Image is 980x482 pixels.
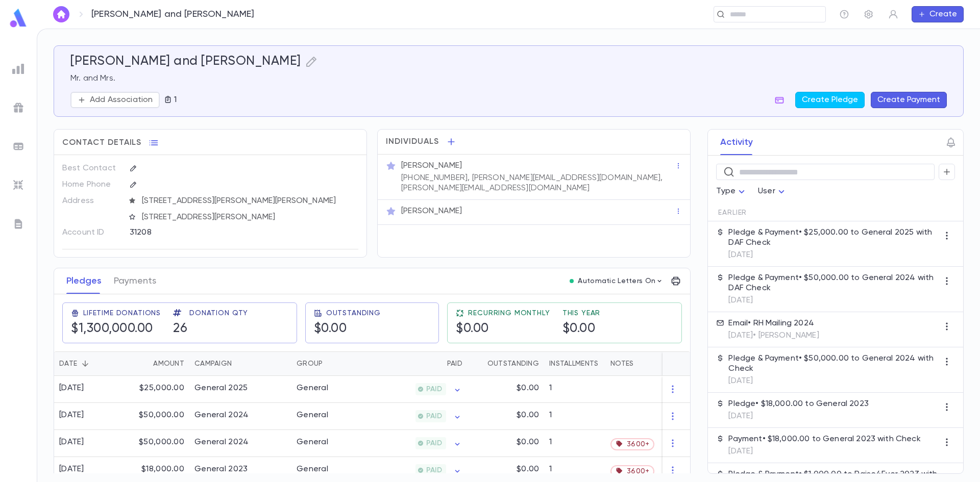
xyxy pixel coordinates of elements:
[123,351,189,376] div: Amount
[422,412,446,420] span: PAID
[59,383,84,393] div: [DATE]
[66,268,102,294] button: Pledges
[627,440,649,448] span: 3600+
[123,430,189,457] div: $50,000.00
[422,439,446,447] span: PAID
[91,9,255,20] p: [PERSON_NAME] and [PERSON_NAME]
[54,351,123,376] div: Date
[578,277,655,285] p: Automatic Letters On
[138,196,359,206] span: [STREET_ADDRESS][PERSON_NAME][PERSON_NAME]
[716,182,748,201] div: Type
[468,309,550,317] span: Recurring Monthly
[728,446,920,456] p: [DATE]
[562,321,596,337] h5: $0.00
[12,218,24,230] img: letters_grey.7941b92b52307dd3b8a917253454ce1c.svg
[517,383,539,393] p: $0.00
[70,73,947,84] p: Mr. and Mrs.
[77,356,93,372] button: Sort
[123,403,189,430] div: $50,000.00
[720,130,753,155] button: Activity
[70,54,301,69] h5: [PERSON_NAME] and [PERSON_NAME]
[562,309,601,317] span: This Year
[718,209,747,217] span: Earlier
[610,351,633,376] div: Notes
[189,309,248,317] span: Donation Qty
[189,351,291,376] div: Campaign
[401,206,462,216] p: [PERSON_NAME]
[544,376,605,403] div: 1
[447,351,462,376] div: Paid
[130,224,308,240] div: 31208
[62,193,121,209] p: Address
[12,140,24,153] img: batches_grey.339ca447c9d9533ef1741baa751efc33.svg
[758,182,788,201] div: User
[544,403,605,430] div: 1
[605,351,733,376] div: Notes
[456,321,489,337] h5: $0.00
[728,318,819,328] p: Email • RH Mailing 2024
[517,437,539,447] p: $0.00
[173,321,187,337] h5: 26
[912,6,964,22] button: Create
[138,212,359,222] span: [STREET_ADDRESS][PERSON_NAME]
[728,295,939,306] p: [DATE]
[114,268,156,294] button: Payments
[401,173,675,193] p: [PHONE_NUMBER], [PERSON_NAME][EMAIL_ADDRESS][DOMAIN_NAME], [PERSON_NAME][EMAIL_ADDRESS][DOMAIN_NAME]
[8,8,29,28] img: logo
[71,321,153,337] h5: $1,300,000.00
[401,161,462,171] p: [PERSON_NAME]
[172,95,177,105] p: 1
[728,434,920,444] p: Payment • $18,000.00 to General 2023 with Check
[728,331,819,341] p: [DATE] • [PERSON_NAME]
[728,411,868,421] p: [DATE]
[153,351,184,376] div: Amount
[758,187,775,195] span: User
[297,464,328,474] div: General
[90,95,153,105] p: Add Association
[160,92,181,108] button: 1
[62,160,121,176] p: Best Contact
[70,92,160,108] button: Add Association
[297,437,328,447] div: General
[728,273,939,293] p: Pledge & Payment • $50,000.00 to General 2024 with DAF Check
[194,383,248,393] div: General 2025
[795,92,865,108] button: Create Pledge
[59,437,84,447] div: [DATE]
[728,399,868,409] p: Pledge • $18,000.00 to General 2023
[297,351,323,376] div: Group
[386,137,439,147] span: Individuals
[297,383,328,393] div: General
[368,351,468,376] div: Paid
[517,410,539,420] p: $0.00
[12,63,24,75] img: reports_grey.c525e4749d1bce6a11f5fe2a8de1b229.svg
[194,351,232,376] div: Campaign
[62,176,121,193] p: Home Phone
[422,466,446,474] span: PAID
[59,464,84,474] div: [DATE]
[728,353,939,374] p: Pledge & Payment • $50,000.00 to General 2024 with Check
[871,92,947,108] button: Create Payment
[728,250,939,260] p: [DATE]
[83,309,161,317] span: Lifetime Donations
[62,138,141,148] span: Contact Details
[194,464,248,474] div: General 2023
[291,351,368,376] div: Group
[12,179,24,191] img: imports_grey.530a8a0e642e233f2baf0ef88e8c9fcb.svg
[566,274,668,288] button: Automatic Letters On
[123,376,189,403] div: $25,000.00
[422,385,446,393] span: PAID
[549,351,598,376] div: Installments
[487,351,539,376] div: Outstanding
[12,102,24,114] img: campaigns_grey.99e729a5f7ee94e3726e6486bddda8f1.svg
[468,351,544,376] div: Outstanding
[59,351,77,376] div: Date
[314,321,347,337] h5: $0.00
[728,376,939,386] p: [DATE]
[544,430,605,457] div: 1
[517,464,539,474] p: $0.00
[55,10,67,18] img: home_white.a664292cf8c1dea59945f0da9f25487c.svg
[716,187,736,195] span: Type
[194,410,249,420] div: General 2024
[627,467,649,475] span: 3600+
[194,437,249,447] div: General 2024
